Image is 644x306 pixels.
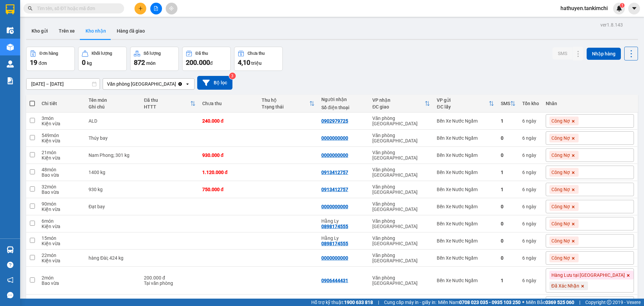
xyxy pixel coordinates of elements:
span: 200.000 [186,58,210,67]
button: Đã thu200.000đ [182,47,231,71]
div: 0000000000 [321,135,348,141]
div: 6 [522,238,539,244]
span: đ [210,60,213,66]
span: 1 [621,3,623,8]
div: Văn phòng [GEOGRAPHIC_DATA] [107,81,176,87]
img: logo-vxr [6,4,14,14]
div: Trạng thái [262,104,309,110]
div: VP nhận [372,97,425,103]
div: 0913412757 [321,170,348,175]
span: 0 [82,58,86,67]
span: kg [87,60,92,66]
span: Công Nợ [551,152,570,158]
span: Công Nợ [551,221,570,227]
span: 19 [30,58,37,67]
span: caret-down [631,5,637,11]
button: plus [135,3,146,14]
div: Văn phòng [GEOGRAPHIC_DATA] [372,133,430,143]
div: 6 [522,187,539,192]
div: 2 món [42,275,82,280]
span: Hàng Lưu tại [GEOGRAPHIC_DATA] [551,272,625,278]
div: SMS [501,101,510,106]
div: 6 [522,204,539,209]
span: notification [7,277,13,283]
div: Đạt bay [89,204,137,209]
div: Tên món [89,97,137,103]
div: Hằng Ly [321,218,366,224]
div: Kiện vừa [42,241,82,246]
div: 0898174555 [321,224,348,229]
span: Công Nợ [551,255,570,261]
div: 48 món [42,167,82,172]
button: Nhập hàng [587,48,621,60]
div: hàng Đài; 424 kg [89,255,137,261]
span: hathuyen.tankimchi [555,4,613,12]
th: Toggle SortBy [497,95,519,113]
div: 0 [501,152,516,158]
div: Văn phòng [GEOGRAPHIC_DATA] [372,150,430,161]
span: Công Nợ [551,169,570,175]
div: 1 [501,187,516,192]
div: Văn phòng [GEOGRAPHIC_DATA] [372,218,430,229]
div: 6 [522,255,539,261]
span: ngày [526,278,536,283]
div: 0902979725 [321,118,348,124]
button: file-add [150,3,162,14]
button: Kho gửi [26,23,53,39]
div: 0906444431 [321,278,348,283]
input: Tìm tên, số ĐT hoặc mã đơn [37,5,116,12]
div: Bến Xe Nước Ngầm [437,278,494,283]
div: Văn phòng [GEOGRAPHIC_DATA] [372,184,430,195]
input: Selected Văn phòng Đà Nẵng. [177,81,177,87]
div: 32 món [42,184,82,189]
div: Văn phòng [GEOGRAPHIC_DATA] [372,201,430,212]
div: Đơn hàng [40,51,58,56]
div: 549 món [42,133,82,138]
div: Bến Xe Nước Ngầm [437,187,494,192]
span: Đã Xác Nhận [551,283,579,289]
div: HTTT [144,104,190,110]
span: copyright [607,300,611,305]
div: 1.120.000 đ [202,170,255,175]
span: | [378,299,379,306]
button: Bộ lọc [197,76,232,90]
div: 0898174555 [321,241,348,246]
div: Người nhận [321,97,366,102]
div: Bến Xe Nước Ngầm [437,255,494,261]
span: ngày [526,187,536,192]
div: 0000000000 [321,204,348,209]
div: 6 món [42,218,82,224]
div: Chưa thu [248,51,265,56]
span: Công Nợ [551,135,570,141]
span: ⚪️ [522,301,524,304]
div: 6 [522,221,539,226]
button: Đơn hàng19đơn [26,47,75,71]
div: Số điện thoại [321,105,366,110]
span: ngày [526,170,536,175]
span: ngày [526,135,536,141]
th: Toggle SortBy [258,95,318,113]
sup: 3 [229,73,236,79]
span: ngày [526,255,536,261]
div: 0 [501,221,516,226]
div: Bến Xe Nước Ngầm [437,152,494,158]
div: Hằng Ly [321,235,366,241]
div: 21 món [42,150,82,155]
div: 200.000 đ [144,275,196,280]
div: 0 [501,135,516,141]
div: Bến Xe Nước Ngầm [437,170,494,175]
div: ĐC giao [372,104,425,110]
span: Hỗ trợ kỹ thuật: [311,299,373,306]
div: ver 1.8.143 [600,21,623,29]
div: Chi tiết [42,101,82,106]
div: 90 món [42,201,82,207]
svg: open [185,81,190,87]
div: VP gửi [437,97,488,103]
div: 6 [522,152,539,158]
div: Văn phòng [GEOGRAPHIC_DATA] [372,167,430,178]
div: Kiện vừa [42,224,82,229]
button: Trên xe [53,23,80,39]
div: Bao vừa [42,280,82,286]
div: Đã thu [144,97,190,103]
button: Kho nhận [80,23,111,39]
